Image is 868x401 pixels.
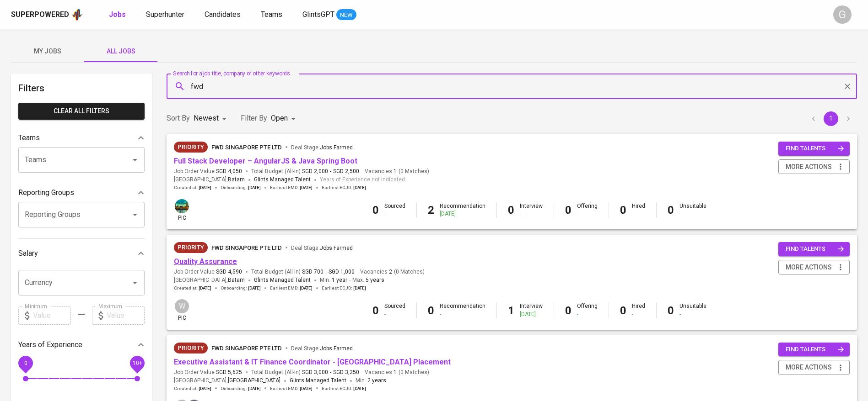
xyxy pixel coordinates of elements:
[174,185,211,191] span: Created at :
[333,168,359,175] span: SGD 2,500
[440,302,485,318] div: Recommendation
[199,185,211,191] span: [DATE]
[392,369,397,376] span: 1
[216,268,242,276] span: SGD 4,590
[18,103,145,120] button: Clear All filters
[322,385,366,392] span: Earliest ECJD :
[174,257,237,266] a: Quality Assurance
[221,285,261,291] span: Onboarding :
[322,185,366,191] span: Earliest ECJD :
[18,81,145,95] h6: Filters
[778,360,850,375] button: more actions
[565,304,571,317] b: 0
[205,9,243,21] a: Candidates
[520,210,543,218] div: -
[271,114,288,122] span: Open
[360,268,425,276] span: Vacancies ( 0 Matches )
[174,369,242,376] span: Job Order Value
[372,204,379,216] b: 0
[291,345,353,352] span: Deal Stage :
[90,46,152,57] span: All Jobs
[668,304,674,317] b: 0
[174,298,190,322] div: pic
[577,302,598,318] div: Offering
[565,204,571,216] b: 0
[786,244,844,254] span: find talents
[320,245,353,251] span: Jobs Farmed
[786,161,832,173] span: more actions
[365,369,429,376] span: Vacancies ( 0 Matches )
[174,198,190,222] div: pic
[174,142,208,153] div: New Job received from Demand Team
[778,159,850,174] button: more actions
[199,285,211,291] span: [DATE]
[270,285,313,291] span: Earliest EMD :
[167,113,190,124] p: Sort By
[18,336,145,354] div: Years of Experience
[428,304,434,317] b: 0
[26,106,137,117] span: Clear All filters
[302,268,323,276] span: SGD 700
[248,285,261,291] span: [DATE]
[228,175,245,185] span: Batam
[270,385,313,392] span: Earliest EMD :
[632,202,645,218] div: Hired
[520,311,543,318] div: [DATE]
[805,111,857,126] nav: pagination navigation
[577,311,598,318] div: -
[174,276,245,285] span: [GEOGRAPHIC_DATA] ,
[302,168,328,175] span: SGD 2,000
[174,343,208,354] div: New Job received from Demand Team
[356,377,386,384] span: Min.
[300,285,313,291] span: [DATE]
[365,168,429,175] span: Vacancies ( 0 Matches )
[271,110,299,127] div: Open
[786,344,844,355] span: find talents
[520,302,543,318] div: Interview
[254,176,311,183] span: Glints Managed Talent
[291,144,353,151] span: Deal Stage :
[251,268,355,276] span: Total Budget (All-In)
[109,9,128,21] a: Jobs
[216,168,242,175] span: SGD 4,050
[18,339,82,350] p: Years of Experience
[320,144,353,151] span: Jobs Farmed
[388,268,392,276] span: 2
[679,311,706,318] div: -
[330,168,331,175] span: -
[129,276,141,289] button: Open
[270,185,313,191] span: Earliest EMD :
[174,242,208,253] div: New Job received from Demand Team
[251,369,359,376] span: Total Budget (All-In)
[290,377,346,384] span: Glints Managed Talent
[254,277,311,283] span: Glints Managed Talent
[221,385,261,392] span: Onboarding :
[632,210,645,218] div: -
[632,302,645,318] div: Hired
[778,242,850,256] button: find talents
[129,153,141,166] button: Open
[367,377,386,384] span: 2 years
[329,268,355,276] span: SGD 1,000
[841,80,854,93] button: Clear
[384,302,405,318] div: Sourced
[440,210,485,218] div: [DATE]
[205,10,241,19] span: Candidates
[330,369,331,376] span: -
[174,285,211,291] span: Created at :
[174,175,245,185] span: [GEOGRAPHIC_DATA] ,
[786,362,832,373] span: more actions
[577,202,598,218] div: Offering
[366,277,384,283] span: 5 years
[440,202,485,218] div: Recommendation
[174,376,280,385] span: [GEOGRAPHIC_DATA] ,
[228,376,280,385] span: [GEOGRAPHIC_DATA]
[18,132,40,143] p: Teams
[353,385,366,392] span: [DATE]
[520,202,543,218] div: Interview
[261,10,282,19] span: Teams
[24,359,27,366] span: 0
[428,204,434,216] b: 2
[322,285,366,291] span: Earliest ECJD :
[786,143,844,154] span: find talents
